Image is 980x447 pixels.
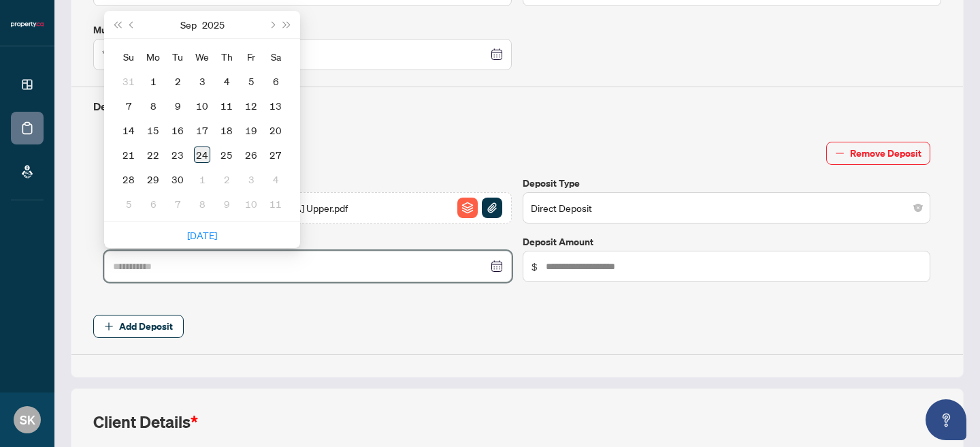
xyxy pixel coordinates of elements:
[125,11,140,38] button: Previous month (PageUp)
[190,142,214,167] td: 2025-09-24
[169,122,186,138] div: 16
[194,73,210,89] div: 3
[482,198,502,218] img: File Attachement
[165,142,190,167] td: 2025-09-23
[267,97,284,114] div: 13
[194,196,210,212] div: 8
[120,97,137,114] div: 7
[218,171,235,187] div: 2
[914,204,922,212] span: close-circle
[145,196,161,212] div: 6
[120,171,137,187] div: 28
[11,20,44,29] img: logo
[218,122,235,138] div: 18
[214,93,239,118] td: 2025-09-11
[141,142,165,167] td: 2025-09-22
[243,97,259,114] div: 12
[190,44,214,69] th: We
[190,167,214,191] td: 2025-10-01
[169,73,186,89] div: 2
[145,147,161,163] div: 22
[835,149,845,158] span: minus
[141,93,165,118] td: 2025-09-08
[218,196,235,212] div: 9
[116,93,141,118] td: 2025-09-07
[190,118,214,142] td: 2025-09-17
[263,118,288,142] td: 2025-09-20
[141,44,165,69] th: Mo
[202,11,225,38] button: Choose a year
[116,118,141,142] td: 2025-09-14
[239,69,263,93] td: 2025-09-05
[243,73,259,89] div: 5
[93,22,512,37] label: Mutual Release Date
[93,315,184,338] button: Add Deposit
[104,176,512,191] label: Deposit Upload
[20,410,35,429] span: SK
[214,167,239,191] td: 2025-10-02
[165,93,190,118] td: 2025-09-09
[239,142,263,167] td: 2025-09-26
[267,171,284,187] div: 4
[214,191,239,216] td: 2025-10-09
[116,191,141,216] td: 2025-10-05
[145,97,161,114] div: 8
[239,118,263,142] td: 2025-09-19
[165,191,190,216] td: 2025-10-07
[141,118,165,142] td: 2025-09-15
[141,191,165,216] td: 2025-10-06
[169,171,186,187] div: 30
[93,98,941,114] h4: Deposit
[263,142,288,167] td: 2025-09-27
[104,192,512,223] span: Deposit Receipt - 314 [GEOGRAPHIC_DATA] Upper.pdfFile ArchiveFile Attachement
[218,97,235,114] div: 11
[457,198,478,218] img: File Archive
[850,142,921,164] span: Remove Deposit
[267,196,284,212] div: 11
[263,191,288,216] td: 2025-10-11
[243,196,259,212] div: 10
[165,44,190,69] th: Tu
[243,147,259,163] div: 26
[169,97,186,114] div: 9
[194,147,210,163] div: 24
[187,229,217,241] a: [DATE]
[263,167,288,191] td: 2025-10-04
[165,118,190,142] td: 2025-09-16
[826,142,930,165] button: Remove Deposit
[243,122,259,138] div: 19
[116,142,141,167] td: 2025-09-21
[165,69,190,93] td: 2025-09-02
[145,73,161,89] div: 1
[214,142,239,167] td: 2025-09-25
[532,259,538,274] span: $
[457,197,478,219] button: File Archive
[523,176,930,191] label: Deposit Type
[267,73,284,89] div: 6
[214,118,239,142] td: 2025-09-18
[243,171,259,187] div: 3
[239,191,263,216] td: 2025-10-10
[190,191,214,216] td: 2025-10-08
[194,171,210,187] div: 1
[263,44,288,69] th: Sa
[141,69,165,93] td: 2025-09-01
[104,322,114,331] span: plus
[190,69,214,93] td: 2025-09-03
[116,167,141,191] td: 2025-09-28
[263,93,288,118] td: 2025-09-13
[165,167,190,191] td: 2025-09-30
[194,122,210,138] div: 17
[180,11,197,38] button: Choose a month
[116,44,141,69] th: Su
[145,171,161,187] div: 29
[120,73,137,89] div: 31
[120,122,137,138] div: 14
[120,196,137,212] div: 5
[110,11,125,38] button: Last year (Control + left)
[141,167,165,191] td: 2025-09-29
[120,147,137,163] div: 21
[169,147,186,163] div: 23
[264,11,279,38] button: Next month (PageDown)
[263,69,288,93] td: 2025-09-06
